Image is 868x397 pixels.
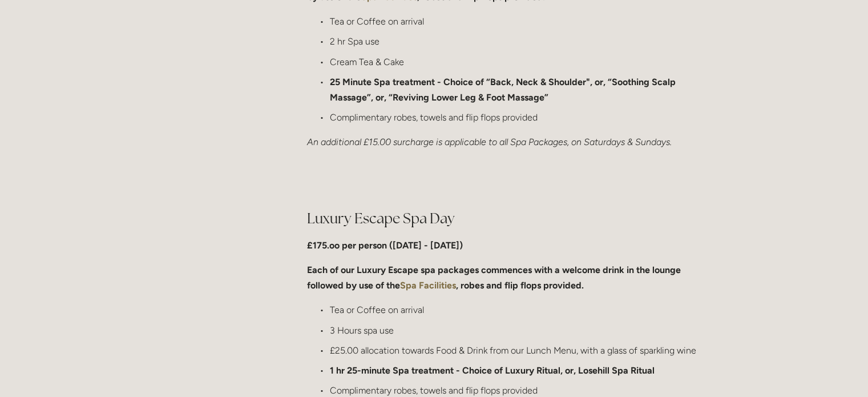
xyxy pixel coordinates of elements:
[330,77,678,103] strong: 25 Minute Spa treatment - Choice of “Back, Neck & Shoulder", or, “Soothing Scalp Massage”, or, “R...
[307,137,672,147] em: An additional £15.00 surcharge is applicable to all Spa Packages, on Saturdays & Sundays.
[330,110,707,125] p: Complimentary robes, towels and flip flops provided
[307,264,683,291] strong: Each of our Luxury Escape spa packages commences with a welcome drink in the lounge followed by u...
[330,323,707,338] p: 3 Hours spa use
[330,343,707,358] p: £25.00 allocation towards Food & Drink from our Lunch Menu, with a glass of sparkling wine
[400,280,456,291] a: Spa Facilities
[307,240,463,251] strong: £175.oo per person ([DATE] - [DATE])
[456,280,584,291] strong: , robes and flip flops provided.
[330,54,707,70] p: Cream Tea & Cake
[330,34,707,49] p: 2 hr Spa use
[330,14,707,29] p: Tea or Coffee on arrival
[307,208,707,228] h2: Luxury Escape Spa Day
[330,365,655,376] strong: 1 hr 25-minute Spa treatment - Choice of Luxury Ritual, or, Losehill Spa Ritual
[330,302,707,318] p: Tea or Coffee on arrival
